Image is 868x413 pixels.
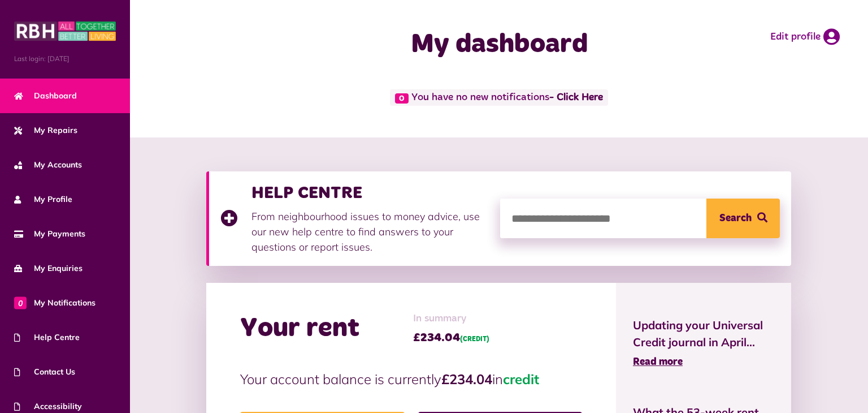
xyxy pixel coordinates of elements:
[441,371,492,388] strong: £234.04
[633,317,774,351] span: Updating your Universal Credit journal in April...
[390,89,607,106] span: You have no new notifications
[706,199,780,238] button: Search
[633,357,683,367] span: Read more
[395,93,409,104] span: 0
[633,317,774,370] a: Updating your Universal Credit journal in April... Read more
[251,209,489,255] p: From neighbourhood issues to money advice, use our new help centre to find answers to your questi...
[14,20,116,42] img: MyRBH
[14,228,85,240] span: My Payments
[240,369,581,389] p: Your account balance is currently in
[14,54,116,64] span: Last login: [DATE]
[14,297,96,309] span: My Notifications
[14,263,83,274] span: My Enquiries
[549,93,603,103] a: - Click Here
[503,371,539,388] span: credit
[460,336,489,343] span: (CREDIT)
[14,193,72,205] span: My Profile
[14,366,75,378] span: Contact Us
[770,28,840,45] a: Edit profile
[413,329,489,346] span: £234.04
[719,199,752,238] span: Search
[14,159,82,171] span: My Accounts
[14,124,77,136] span: My Repairs
[14,90,77,102] span: Dashboard
[14,296,27,309] span: 0
[251,183,489,203] h3: HELP CENTRE
[14,332,80,343] span: Help Centre
[413,311,489,326] span: In summary
[14,401,82,412] span: Accessibility
[240,312,359,345] h2: Your rent
[326,28,672,61] h1: My dashboard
